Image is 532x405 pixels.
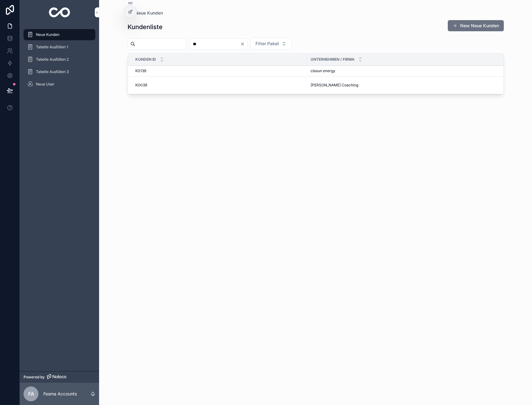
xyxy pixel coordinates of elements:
[135,10,163,16] span: Neue Kunden
[240,41,247,46] button: Clear
[135,57,156,62] span: Kunden ID
[20,25,99,98] div: scrollable content
[36,32,59,37] span: Neue Kunden
[135,68,146,73] span: K0139
[24,79,95,90] a: Neue User
[128,23,163,31] h1: Kundenliste
[135,68,303,73] a: K0139
[24,54,95,65] a: Tabelle Ausfüllen 2
[448,20,504,31] button: New Neue Kunden
[311,83,509,88] a: [PERSON_NAME] Coaching
[36,69,69,74] span: Tabelle Ausfüllen 3
[43,391,77,397] p: Fesma Accounts
[311,57,355,62] span: Unternehmen / Firma
[135,83,303,88] a: K0039
[24,41,95,53] a: Tabelle Ausfüllen 1
[28,390,34,398] span: FA
[24,29,95,40] a: Neue Kunden
[135,83,147,88] span: K0039
[36,45,68,50] span: Tabelle Ausfüllen 1
[311,83,358,88] span: [PERSON_NAME] Coaching
[128,10,163,16] a: Neue Kunden
[311,68,335,73] span: clasun energy
[36,57,69,62] span: Tabelle Ausfüllen 2
[255,41,279,47] span: Filter Paket
[20,371,99,383] a: Powered by
[24,66,95,77] a: Tabelle Ausfüllen 3
[311,68,509,73] a: clasun energy
[36,82,55,87] span: Neue User
[24,375,45,380] span: Powered by
[250,38,292,50] button: Select Button
[49,7,70,17] img: App logo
